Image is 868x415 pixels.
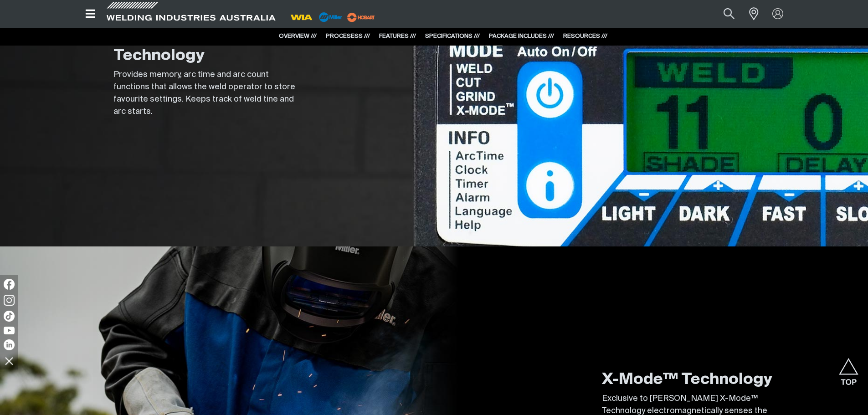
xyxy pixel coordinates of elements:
a: FEATURES /// [379,33,416,39]
img: Facebook [4,279,15,290]
a: SPECIFICATIONS /// [425,33,480,39]
img: LinkedIn [4,339,15,350]
img: hide socials [1,353,17,369]
a: OVERVIEW /// [279,33,317,39]
a: RESOURCES /// [563,33,607,39]
a: PROCESESS /// [326,33,370,39]
a: PACKAGE INCLUDES /// [489,33,554,39]
input: Product name or item number... [702,4,744,24]
img: YouTube [4,327,15,334]
img: miller [344,10,378,24]
strong: X-Mode™ Technology [602,372,772,388]
button: Search products [714,4,745,24]
strong: InfoTrack™ Technology [113,28,205,64]
img: TikTok [4,311,15,322]
img: Instagram [4,295,15,306]
p: Provides memory, arc time and arc count functions that allows the weld operator to store favourit... [113,69,296,118]
button: Scroll to top [838,358,859,379]
a: miller [344,14,378,20]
